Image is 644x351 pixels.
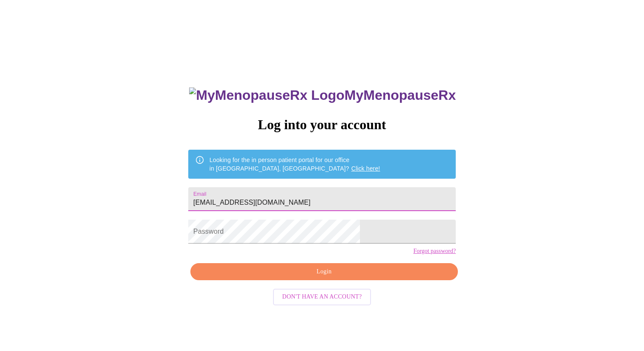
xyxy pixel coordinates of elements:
[189,87,344,103] img: MyMenopauseRx Logo
[413,248,456,255] a: Forgot password?
[188,117,456,133] h3: Log into your account
[190,263,458,281] button: Login
[271,293,374,300] a: Don't have an account?
[210,152,380,176] div: Looking for the in person patient portal for our office in [GEOGRAPHIC_DATA], [GEOGRAPHIC_DATA]?
[200,267,448,277] span: Login
[351,165,380,172] a: Click here!
[189,87,456,103] h3: MyMenopauseRx
[282,292,362,302] span: Don't have an account?
[273,289,371,305] button: Don't have an account?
